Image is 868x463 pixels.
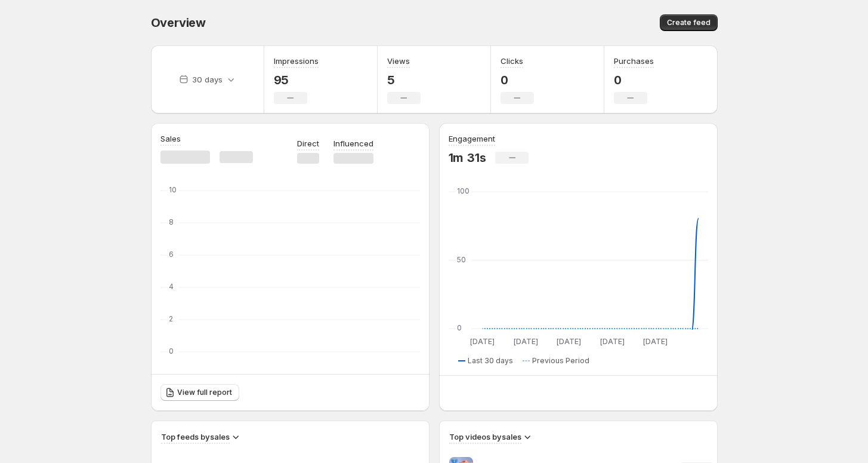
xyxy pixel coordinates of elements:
[501,55,523,67] h3: Clicks
[532,356,589,366] span: Previous Period
[169,217,174,226] text: 8
[643,337,668,346] text: [DATE]
[468,356,513,366] span: Last 30 days
[470,337,495,346] text: [DATE]
[151,16,206,30] span: Overview
[449,133,495,145] h3: Engagement
[614,55,654,67] h3: Purchases
[297,137,319,149] p: Direct
[449,151,486,165] p: 1m 31s
[169,282,174,291] text: 4
[457,323,462,332] text: 0
[449,431,521,443] h3: Top videos by sales
[274,55,319,67] h3: Impressions
[169,314,173,323] text: 2
[333,137,373,149] p: Influenced
[457,186,469,195] text: 100
[600,337,624,346] text: [DATE]
[614,73,654,87] p: 0
[387,55,410,67] h3: Views
[177,388,232,397] span: View full report
[501,73,534,87] p: 0
[192,73,223,85] p: 30 days
[161,431,230,443] h3: Top feeds by sales
[169,347,174,355] text: 0
[387,73,421,87] p: 5
[160,384,239,401] a: View full report
[274,73,319,87] p: 95
[557,337,581,346] text: [DATE]
[457,255,466,264] text: 50
[160,133,181,145] h3: Sales
[660,14,718,31] button: Create feed
[513,337,538,346] text: [DATE]
[169,185,177,194] text: 10
[169,250,174,259] text: 6
[667,18,711,27] span: Create feed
